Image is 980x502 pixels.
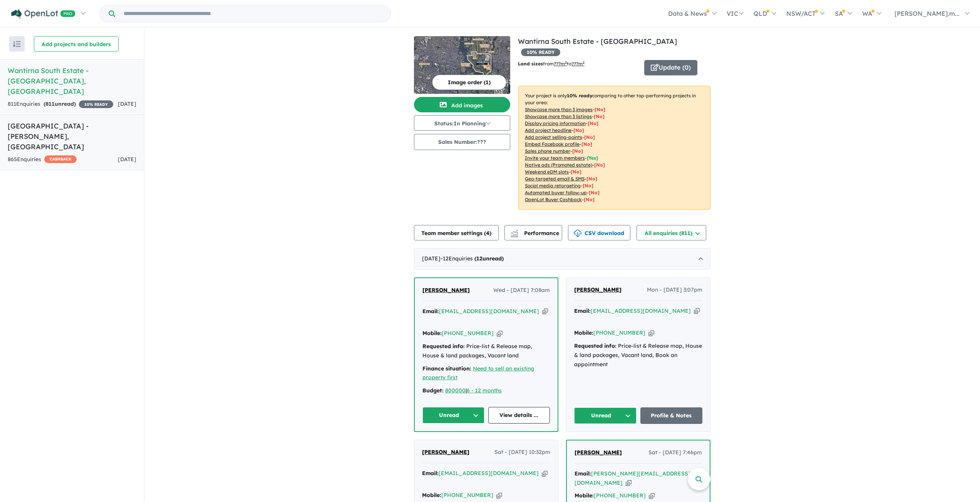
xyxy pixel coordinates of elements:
[422,342,550,360] div: Price-list & Release map, House & land packages, Vacant land
[445,387,466,394] a: 800000
[525,197,582,202] u: OpenLot Buyer Cashback
[488,407,550,424] a: View details ...
[571,169,581,175] span: [No]
[574,342,616,349] strong: Requested info:
[584,134,595,140] span: [ No ]
[432,75,506,90] button: Image order (1)
[422,287,470,294] span: [PERSON_NAME]
[554,61,567,67] u: ??? m
[573,127,584,133] span: [ No ]
[647,285,702,295] span: Mon - [DATE] 3:07pm
[422,387,444,394] strong: Budget:
[694,307,700,315] button: Copy
[414,225,499,240] button: Team member settings (4)
[422,386,550,395] div: |
[626,479,632,487] button: Copy
[575,492,594,499] strong: Mobile:
[439,470,539,477] a: [EMAIL_ADDRESS][DOMAIN_NAME]
[587,155,598,161] span: [ Yes ]
[118,156,136,163] span: [DATE]
[518,60,638,68] p: from
[422,308,439,315] strong: Email:
[572,148,583,154] span: [ No ]
[574,342,702,369] div: Price-list & Release map, House & land packages, Vacant land, Book an appointment
[594,492,646,499] a: [PHONE_NUMBER]
[644,60,697,75] button: Update (0)
[518,61,543,67] b: Land sizes
[525,155,585,161] u: Invite your team members
[422,492,441,499] strong: Mobile:
[574,285,622,295] a: [PERSON_NAME]
[8,65,136,97] h5: Wantirna South Estate - [GEOGRAPHIC_DATA] , [GEOGRAPHIC_DATA]
[574,230,581,237] img: download icon
[521,48,560,56] span: 10 % READY
[574,329,593,336] strong: Mobile:
[441,492,493,499] a: [PHONE_NUMBER]
[595,107,605,112] span: [ No ]
[525,176,585,182] u: Geo-targeted email & SMS
[414,36,510,94] img: Wantirna South Estate - Wantirna South
[525,134,582,140] u: Add project selling-points
[422,330,442,337] strong: Mobile:
[79,100,113,108] span: 10 % READY
[594,113,605,119] span: [ No ]
[525,141,580,147] u: Embed Facebook profile
[567,61,585,67] span: to
[593,329,645,336] a: [PHONE_NUMBER]
[574,407,637,424] button: Unread
[525,127,571,133] u: Add project headline
[486,230,489,237] span: 4
[637,225,706,240] button: All enquiries (811)
[575,449,622,456] span: [PERSON_NAME]
[584,197,595,202] span: [No]
[542,307,548,315] button: Copy
[422,407,484,424] button: Unread
[8,155,77,164] div: 865 Enquir ies
[422,343,465,350] strong: Requested info:
[422,449,469,455] span: [PERSON_NAME]
[493,286,550,295] span: Wed - [DATE] 7:08am
[565,60,567,65] sup: 2
[467,387,502,394] u: 6 - 12 months
[525,148,570,154] u: Sales phone number
[575,448,622,457] a: [PERSON_NAME]
[583,60,585,65] sup: 2
[474,255,504,262] strong: ( unread)
[442,330,494,337] a: [PHONE_NUMBER]
[525,162,592,168] u: Native ads (Promoted estate)
[525,190,587,195] u: Automated buyer follow-up
[648,448,702,457] span: Sat - [DATE] 7:46pm
[575,470,591,477] strong: Email:
[13,41,21,47] img: sort.svg
[496,491,502,499] button: Copy
[567,93,592,98] b: 10 % ready
[45,100,55,107] span: 811
[589,190,600,195] span: [No]
[588,120,598,126] span: [ No ]
[441,255,504,262] span: - 12 Enquir ies
[476,255,482,262] span: 12
[525,107,593,112] u: Showcase more than 3 images
[439,308,539,315] a: [EMAIL_ADDRESS][DOMAIN_NAME]
[34,36,119,52] button: Add projects and builders
[422,365,534,381] a: Need to sell an existing property first
[511,230,518,234] img: line-chart.svg
[571,61,585,67] u: ???m
[422,365,471,372] strong: Finance situation:
[8,121,136,152] h5: [GEOGRAPHIC_DATA] - [PERSON_NAME] , [GEOGRAPHIC_DATA]
[574,286,622,293] span: [PERSON_NAME]
[581,141,592,147] span: [ No ]
[512,230,559,237] span: Performance
[518,86,710,210] p: Your project is only comparing to other top-performing projects in your area: - - - - - - - - - -...
[414,97,510,112] button: Add images
[518,37,677,46] a: Wantirna South Estate - [GEOGRAPHIC_DATA]
[525,113,592,119] u: Showcase more than 3 listings
[525,120,586,126] u: Display pricing information
[574,307,591,314] strong: Email:
[568,225,630,240] button: CSV download
[594,162,605,168] span: [No]
[591,307,691,314] a: [EMAIL_ADDRESS][DOMAIN_NAME]
[118,100,136,107] span: [DATE]
[525,183,581,188] u: Social media retargeting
